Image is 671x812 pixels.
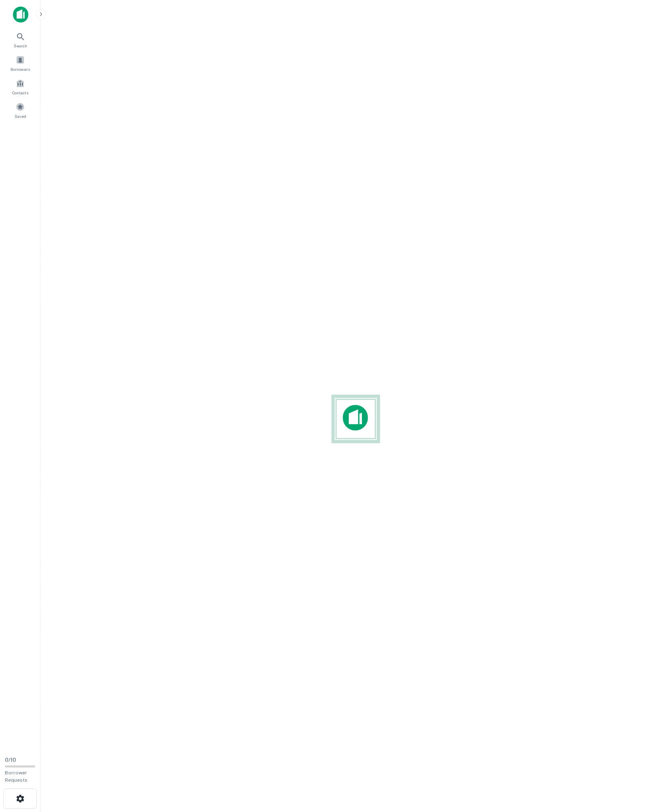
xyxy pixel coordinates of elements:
[631,747,671,786] iframe: Chat Widget
[5,770,28,783] span: Borrower Requests
[5,757,16,763] span: 0 / 10
[11,66,30,72] span: Borrowers
[2,29,38,51] a: Search
[13,6,28,23] img: capitalize-icon.png
[15,113,26,119] span: Saved
[2,52,38,74] a: Borrowers
[2,76,38,98] a: Contacts
[12,89,28,96] span: Contacts
[2,99,38,121] a: Saved
[14,43,27,49] span: Search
